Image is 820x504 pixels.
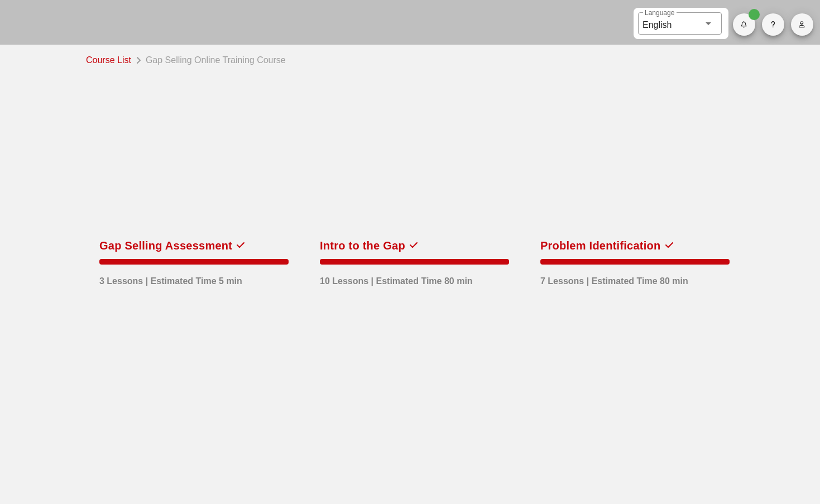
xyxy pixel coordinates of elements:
[320,269,473,288] div: 10 Lessons | Estimated Time 80 min
[645,9,674,17] label: Language
[141,51,286,67] div: Gap Selling Online Training Course
[749,9,760,20] span: Badge
[642,16,672,32] div: English
[540,269,688,288] div: 7 Lessons | Estimated Time 80 min
[99,269,242,288] div: 3 Lessons | Estimated Time 5 min
[540,237,661,255] div: Problem Identification
[86,51,136,67] a: Course List
[638,12,722,35] div: LanguageEnglish
[320,237,405,255] div: Intro to the Gap
[99,237,232,255] div: Gap Selling Assessment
